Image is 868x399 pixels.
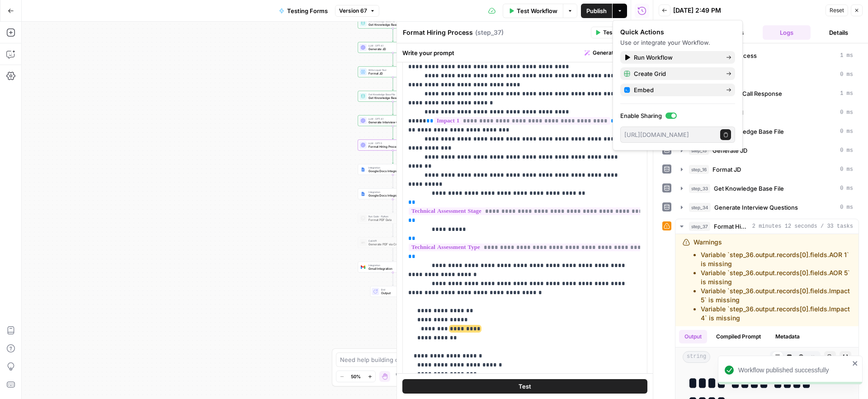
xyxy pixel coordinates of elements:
div: IntegrationGmail IntegrationStep 45 [358,262,428,272]
span: step_16 [689,165,709,174]
button: Logs [763,25,811,40]
span: step_33 [689,184,710,193]
span: Format SR Call Response [712,89,782,98]
span: Reset [830,6,844,14]
button: 0 ms [675,181,859,196]
span: Generate Interview Questions [368,120,414,125]
div: LLM · GPT-5Format Hiring ProcessStep 37 [358,140,428,150]
span: Integration [368,263,414,267]
span: step_34 [689,203,711,212]
span: 0 ms [840,165,853,174]
button: Testing Forms [274,4,333,18]
span: 0 ms [840,108,853,117]
span: LLM · GPT-4.1 [368,117,414,121]
button: Metadata [770,330,805,343]
li: Variable `step_36.output.records[0].fields.Impact 5` is missing [701,286,851,305]
span: Format JD [712,165,741,174]
span: Generate JD [712,146,747,155]
span: Integration [368,190,415,194]
div: LLM · GPT-4.1Generate JDStep 15 [358,42,428,53]
button: Generate with AI [581,47,647,59]
span: Output [381,291,412,296]
span: 1 ms [840,52,853,60]
span: Generate JD [368,47,415,52]
div: LLM · GPT-4.1Generate Interview QuestionsStep 34 [358,115,428,126]
button: close [852,360,859,367]
div: Quick Actions [620,28,735,37]
span: Generate PDF via CraftMyPDF [368,242,410,247]
div: Workflow published successfully [738,366,849,375]
span: 1 ms [840,89,853,98]
button: Reset [826,5,848,16]
img: gmail%20(1).png [361,265,365,269]
span: step_15 [689,146,709,155]
img: Instagram%20post%20-%201%201.png [361,192,365,196]
span: Format JD [368,71,415,76]
span: Get Knowledge Base File [714,184,784,193]
span: 0 ms [840,184,853,192]
div: Get Knowledge Base FileGet Knowledge Base FileStep 40 [358,18,428,28]
span: Embed [634,85,719,94]
span: End [381,288,412,291]
span: Test Workflow [517,6,557,15]
span: Format PDF Data [368,218,414,222]
button: 0 ms [675,162,859,177]
span: Get Knowledge Base File [368,23,414,27]
div: Get Knowledge Base FileGet Knowledge Base FileStep 33 [358,91,428,102]
span: Integration [368,166,414,169]
button: 0 ms [675,143,859,158]
span: Get Knowledge Base File [714,127,784,136]
span: Use or integrate your Workflow. [620,39,710,46]
button: Test [591,27,618,38]
button: Details [814,25,863,40]
label: Enable Sharing [620,111,735,120]
span: Run Code · Python [368,215,414,218]
div: Call APIGenerate PDF via CraftMyPDFStep 48 [358,237,428,248]
div: Write Liquid TextFormat JDStep 16 [358,66,428,77]
li: Variable `step_36.output.records[0].fields.Impact 4` is missing [701,305,851,323]
span: Format Hiring Process [714,222,749,231]
li: Variable `step_36.output.records[0].fields.AOR 1` is missing [701,250,851,268]
button: 0 ms [675,124,859,139]
div: Run Code · PythonFormat PDF DataStep 47 [358,213,428,224]
button: 0 ms [675,67,859,82]
span: ( step_37 ) [475,28,504,37]
div: EndOutput [358,286,428,297]
div: IntegrationGoogle Docs IntegrationStep 32 [358,164,428,175]
span: string [683,351,710,363]
button: Publish [581,4,612,18]
span: Get Knowledge Base File [368,96,414,100]
span: Gmail Integration [368,267,414,271]
button: 1 ms [675,86,859,101]
span: Google Docs Integration [368,169,414,174]
button: 0 ms [675,105,859,120]
img: Instagram%20post%20-%201%201.png [361,167,365,172]
li: Variable `step_36.output.records[0].fields.AOR 5` is missing [701,268,851,286]
button: 2 minutes 12 seconds / 33 tasks [675,219,859,234]
span: 50% [351,373,361,380]
span: Version 67 [339,7,367,15]
span: 0 ms [840,70,853,79]
button: Version 67 [335,5,379,17]
span: LLM · GPT-5 [368,141,414,145]
button: Output [679,330,707,343]
span: Format Hiring Process [368,145,414,149]
div: Write your prompt [397,43,653,62]
span: step_37 [689,222,710,231]
span: Testing Forms [287,6,328,15]
button: 0 ms [675,200,859,215]
span: 0 ms [840,146,853,155]
span: 2 minutes 12 seconds / 33 tasks [752,222,853,230]
span: Write Liquid Text [368,68,415,72]
span: 0 ms [840,203,853,211]
button: 1 ms [675,48,859,63]
span: Run Workflow [634,53,719,62]
span: LLM · GPT-4.1 [368,44,415,47]
div: IntegrationGoogle Docs IntegrationStep 41 [358,188,428,199]
button: Test Workflow [503,4,563,18]
div: Warnings [693,238,851,323]
span: Generate Interview Questions [714,203,798,212]
textarea: Format Hiring Process [403,28,473,37]
span: 0 ms [840,127,853,136]
span: Get Knowledge Base File [368,93,414,96]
